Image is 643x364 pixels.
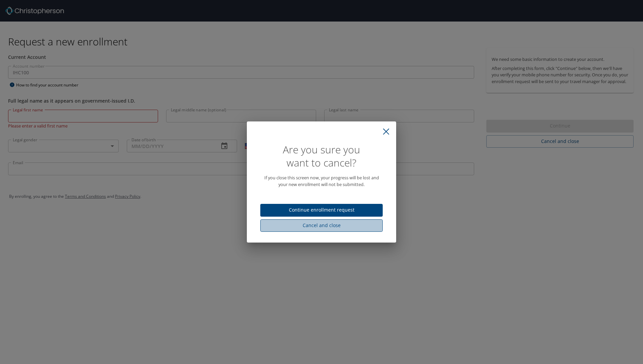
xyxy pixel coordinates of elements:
span: Cancel and close [266,221,377,230]
h1: Are you sure you want to cancel? [260,143,383,169]
button: close [379,124,393,139]
span: Continue enrollment request [266,206,377,214]
button: Continue enrollment request [260,204,383,217]
button: Cancel and close [260,219,383,232]
p: If you close this screen now, your progress will be lost and your new enrollment will not be subm... [260,175,383,187]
